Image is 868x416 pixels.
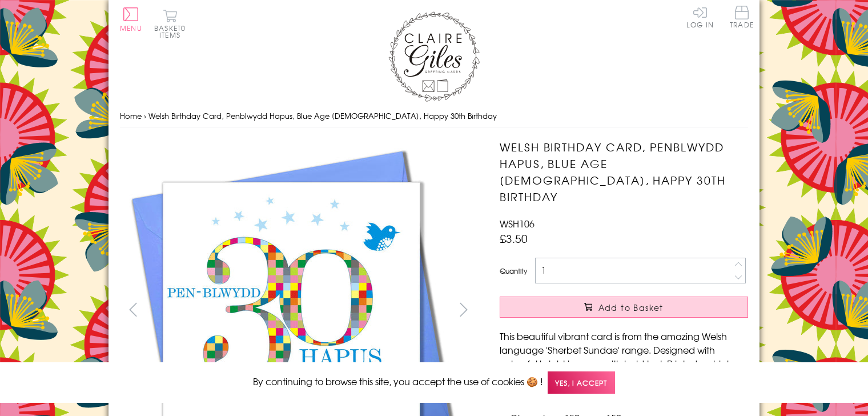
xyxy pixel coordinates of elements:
[154,9,186,38] button: Basket0 items
[120,105,748,128] nav: breadcrumbs
[500,266,527,276] label: Quantity
[120,7,142,31] button: Menu
[730,6,754,28] span: Trade
[500,217,535,230] span: WSH106
[730,6,754,30] a: Trade
[598,302,664,313] span: Add to Basket
[159,23,186,40] span: 0 items
[500,139,748,205] h1: Welsh Birthday Card, Penblwydd Hapus, Blue Age [DEMOGRAPHIC_DATA], Happy 30th Birthday
[500,329,748,398] p: This beautiful vibrant card is from the amazing Welsh language 'Sherbet Sundae' range. Designed w...
[144,110,146,121] span: ›
[500,230,528,246] span: £3.50
[120,110,142,121] a: Home
[451,297,477,322] button: next
[120,297,146,322] button: prev
[686,6,714,28] a: Log In
[500,297,748,318] button: Add to Basket
[548,371,615,394] span: Yes, I accept
[120,23,142,33] span: Menu
[388,11,480,102] img: Claire Giles Greetings Cards
[148,110,497,121] span: Welsh Birthday Card, Penblwydd Hapus, Blue Age [DEMOGRAPHIC_DATA], Happy 30th Birthday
